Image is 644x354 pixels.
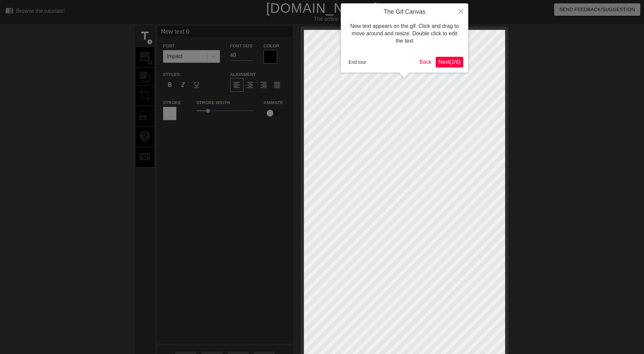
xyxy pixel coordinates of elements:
[246,81,254,89] span: format_align_center
[417,57,434,68] button: Back
[264,43,279,49] label: Color
[179,81,187,89] span: format_italic
[230,43,253,49] label: Font Size
[266,1,378,15] a: [DOMAIN_NAME]
[260,81,268,89] span: format_align_right
[346,8,463,16] h4: The Gif Canvas
[147,39,153,45] span: add_circle
[559,5,635,14] span: Send Feedback/Suggestion
[193,81,201,89] span: format_underline
[197,99,230,106] label: Stroke Width
[166,81,174,89] span: format_bold
[438,59,461,65] span: Next ( 2 / 6 )
[16,8,65,14] div: Browse the tutorials!
[273,81,281,89] span: format_align_justify
[5,6,65,17] a: Browse the tutorials!
[163,43,175,49] label: Font
[346,57,369,67] button: End tour
[5,6,13,14] span: menu_book
[167,52,183,60] div: Impact
[346,16,463,52] div: New text appears on the gif. Click and drag to move around and resize. Double click to edit the text
[163,71,180,78] label: Styles
[554,3,640,16] button: Send Feedback/Suggestion
[139,30,151,42] span: title
[264,99,283,106] label: Animate
[233,81,241,89] span: format_align_left
[230,71,256,78] label: Alignment
[163,99,181,106] label: Stroke
[436,57,463,68] button: Next
[453,3,468,19] button: Close
[218,15,457,23] div: The online gif editor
